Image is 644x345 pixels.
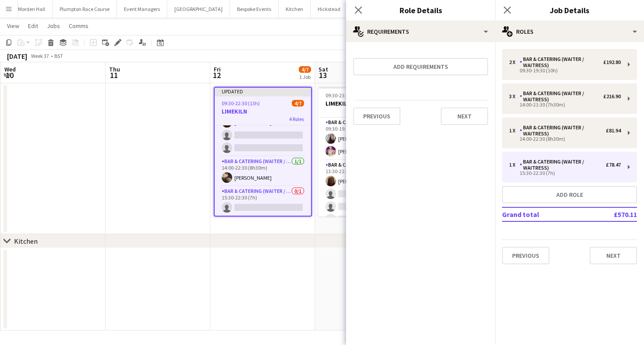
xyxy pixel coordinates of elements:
[346,21,495,42] div: Requirements
[318,87,417,217] app-job-card: 09:30-23:00 (13h30m)3/12LIMEKILN4 RolesBar & Catering (Waiter / waitress)2/209:30-19:30 (10h)[PER...
[53,0,117,18] button: Plumpton Race Course
[212,70,221,80] span: 12
[65,20,92,32] a: Comms
[606,128,621,134] div: £81.94
[54,53,63,59] div: BST
[590,247,637,264] button: Next
[606,162,621,168] div: £78.47
[215,156,311,186] app-card-role: Bar & Catering (Waiter / waitress)1/114:00-22:30 (8h30m)[PERSON_NAME]
[585,207,637,221] td: £570.11
[230,0,279,18] button: Bespoke Events
[7,22,19,30] span: View
[495,4,644,16] h3: Job Details
[353,58,488,75] button: Add requirements
[215,88,311,95] div: Updated
[279,0,311,18] button: Kitchen
[311,0,348,18] button: Hickstead
[299,66,311,73] span: 4/7
[441,107,488,125] button: Next
[215,186,311,216] app-card-role: Bar & Catering (Waiter / waitress)0/115:30-22:30 (7h)
[346,4,495,16] h3: Role Details
[509,128,520,134] div: 1 x
[353,107,400,125] button: Previous
[318,117,417,160] app-card-role: Bar & Catering (Waiter / waitress)2/209:30-19:30 (10h)[PERSON_NAME][PERSON_NAME]
[215,101,311,156] app-card-role: Bar & Catering (Waiter / waitress)2A1/314:00-21:30 (7h30m)[PERSON_NAME]
[509,162,520,168] div: 1 x
[69,22,88,30] span: Comms
[3,70,16,80] span: 10
[7,52,27,60] div: [DATE]
[509,137,621,141] div: 14:00-22:30 (8h30m)
[25,20,42,32] a: Edit
[509,59,520,65] div: 2 x
[214,87,312,217] app-job-card: Updated09:30-22:30 (13h)4/7LIMEKILN4 Roles[PERSON_NAME]Bar & Catering (Waiter / waitress)2A1/314:...
[318,160,417,253] app-card-role: Bar & Catering (Waiter / waitress)2A1/613:30-21:30 (8h)[PERSON_NAME]
[509,68,621,73] div: 09:30-19:30 (10h)
[47,22,60,30] span: Jobs
[520,90,603,103] div: Bar & Catering (Waiter / waitress)
[43,20,64,32] a: Jobs
[117,0,167,18] button: Event Managers
[509,103,621,107] div: 14:00-21:30 (7h30m)
[318,65,328,73] span: Sat
[222,100,260,107] span: 09:30-22:30 (13h)
[28,22,38,30] span: Edit
[299,74,311,80] div: 1 Job
[108,70,120,80] span: 11
[11,0,53,18] button: Morden Hall
[14,237,38,245] div: Kitchen
[29,53,51,59] span: Week 37
[292,100,304,107] span: 4/7
[167,0,230,18] button: [GEOGRAPHIC_DATA]
[603,93,621,100] div: £216.90
[326,92,374,99] span: 09:30-23:00 (13h30m)
[502,207,585,221] td: Grand total
[520,159,606,171] div: Bar & Catering (Waiter / waitress)
[317,70,328,80] span: 13
[502,247,549,264] button: Previous
[109,65,120,73] span: Thu
[520,124,606,137] div: Bar & Catering (Waiter / waitress)
[214,65,221,73] span: Fri
[289,116,304,122] span: 4 Roles
[509,171,621,175] div: 15:30-22:30 (7h)
[603,59,621,65] div: £192.80
[520,56,603,68] div: Bar & Catering (Waiter / waitress)
[509,93,520,100] div: 3 x
[502,186,637,203] button: Add role
[495,21,644,42] div: Roles
[318,100,417,107] h3: LIMEKILN
[4,20,23,32] a: View
[215,107,311,115] h3: LIMEKILN
[4,65,16,73] span: Wed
